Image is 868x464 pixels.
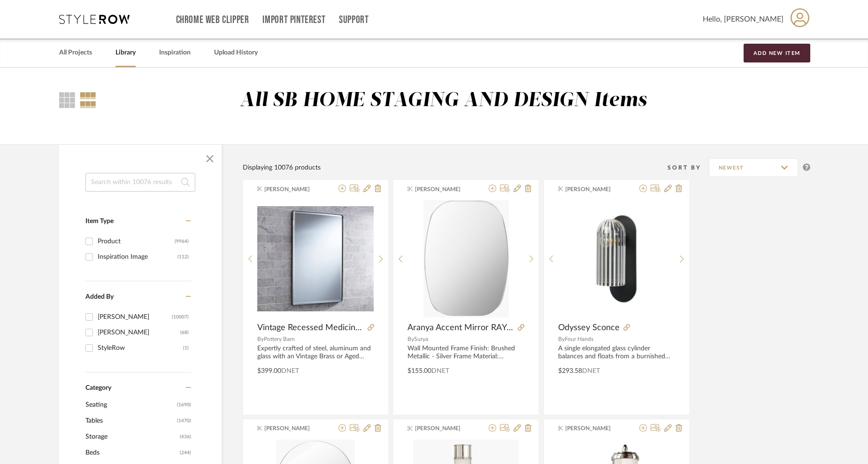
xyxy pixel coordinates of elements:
[85,445,177,461] span: Beds
[257,323,364,333] span: Vintage Recessed Medicine Cabinet
[177,413,191,428] span: (1470)
[200,149,219,168] button: Close
[565,185,624,193] span: [PERSON_NAME]
[668,163,709,172] div: Sort By
[85,294,114,300] span: Added By
[257,336,264,342] span: By
[264,185,323,193] span: [PERSON_NAME]
[423,200,509,317] img: Aranya Accent Mirror RAY-037
[159,46,191,59] a: Inspiration
[177,397,191,412] span: (1690)
[98,309,172,325] div: [PERSON_NAME]
[281,368,299,374] span: DNET
[177,249,189,264] div: (112)
[407,336,414,342] span: By
[264,336,295,342] span: Pottery Barn
[172,309,189,325] div: (10007)
[558,368,582,374] span: $293.58
[85,413,175,429] span: Tables
[59,46,92,59] a: All Projects
[431,368,449,374] span: DNET
[262,16,325,24] a: Import Pinterest
[85,173,195,192] input: Search within 10076 results
[214,46,258,59] a: Upload History
[180,325,189,340] div: (68)
[415,185,474,193] span: [PERSON_NAME]
[85,384,111,392] span: Category
[582,368,600,374] span: DNET
[85,397,175,413] span: Seating
[565,336,593,342] span: Four Hands
[703,14,784,25] span: Hello, [PERSON_NAME]
[85,429,177,445] span: Storage
[98,340,183,356] div: StyleRow
[415,424,474,433] span: [PERSON_NAME]
[407,323,514,333] span: Aranya Accent Mirror RAY-037
[264,424,323,433] span: [PERSON_NAME]
[85,218,114,224] span: Item Type
[183,340,189,356] div: (1)
[98,325,180,340] div: [PERSON_NAME]
[339,16,369,24] a: Support
[257,206,374,311] img: Vintage Recessed Medicine Cabinet
[257,345,374,361] div: Expertly crafted of steel, aluminum and glass with an Vintage Brass or Aged Bronze finish. Adjust...
[176,16,249,24] a: Chrome Web Clipper
[407,345,524,361] div: Wall Mounted Frame Finish: Brushed Metallic - Silver Frame Material: Aluminum
[98,234,175,249] div: Product
[558,336,565,342] span: By
[407,368,431,374] span: $155.00
[240,89,647,113] div: All SB HOME STAGING AND DESIGN Items
[558,345,675,361] div: A single elongated glass cylinder balances and floats from a burnished brass frame finished in a ...
[565,424,624,433] span: [PERSON_NAME]
[558,323,620,333] span: Odyssey Sconce
[180,429,191,444] span: (436)
[558,201,675,317] img: Odyssey Sconce
[257,368,281,374] span: $399.00
[98,249,177,264] div: Inspiration Image
[115,46,136,59] a: Library
[175,234,189,249] div: (9964)
[180,445,191,460] span: (244)
[243,162,321,173] div: Displaying 10076 products
[744,44,810,62] button: Add New Item
[414,336,428,342] span: Surya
